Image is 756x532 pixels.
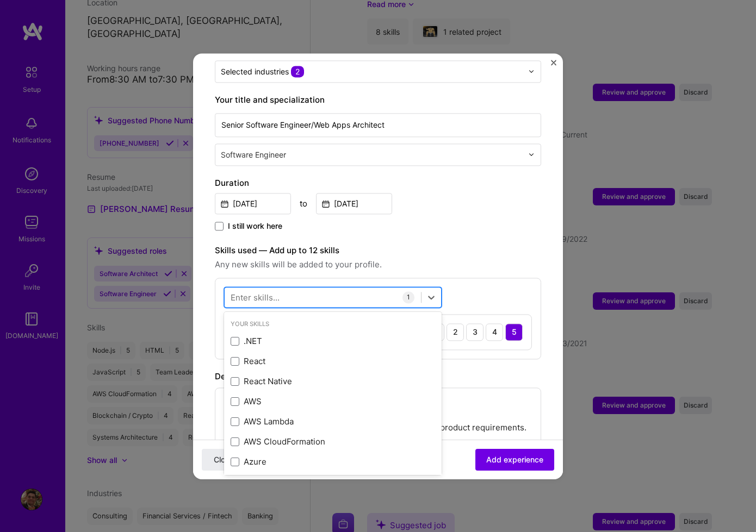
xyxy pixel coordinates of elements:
label: Duration [215,177,541,190]
div: .NET [231,336,435,347]
span: Any new skills will be added to your profile. [215,258,541,271]
input: Role name [215,113,541,137]
input: Date [316,193,392,214]
div: 1 [402,291,414,303]
button: Add experience [475,448,554,470]
div: 2 [447,323,464,341]
div: to [300,198,307,209]
div: Your Skills [224,318,442,330]
span: Add experience [486,454,543,465]
label: Skills used — Add up to 12 skills [215,244,541,257]
button: Close [202,448,245,470]
span: 2 [291,66,304,77]
label: Your title and specialization [215,93,541,107]
div: 5 [505,323,523,341]
img: drop icon [528,68,535,74]
div: Selected industries [221,66,304,77]
span: I still work here [228,221,282,231]
div: 3 [466,323,484,341]
img: drop icon [528,151,535,158]
div: 4 [486,323,503,341]
div: AWS [231,396,435,408]
div: Enter skills... [231,291,280,303]
button: Close [551,60,556,71]
label: Description [215,371,261,381]
div: AWS Lambda [231,416,435,428]
div: React Native [231,376,435,387]
span: Close [214,454,234,465]
div: Azure [231,456,435,468]
div: AWS CloudFormation [231,436,435,448]
div: React [231,356,435,367]
input: Date [215,193,291,214]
